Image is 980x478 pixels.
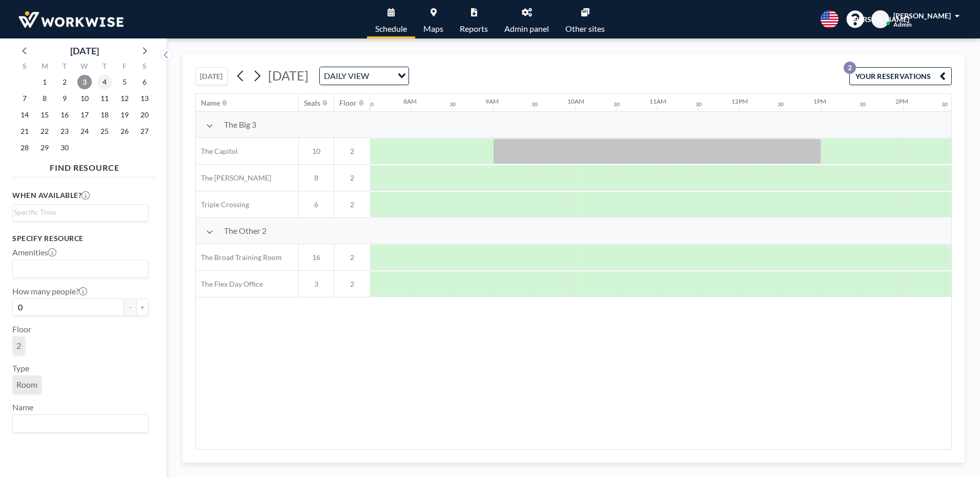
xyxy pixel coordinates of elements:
[567,97,584,105] div: 10AM
[75,61,95,74] div: W
[304,98,320,108] div: Seats
[196,200,249,209] span: Triple Crossing
[460,25,488,33] span: Reports
[37,141,52,155] span: Monday, September 29, 2025
[504,25,549,33] span: Admin panel
[423,25,443,33] span: Maps
[77,124,92,138] span: Wednesday, September 24, 2025
[37,75,52,89] span: Monday, September 1, 2025
[485,97,499,105] div: 9AM
[94,61,114,74] div: T
[17,108,32,122] span: Sunday, September 14, 2025
[299,253,334,262] span: 16
[649,97,666,105] div: 11AM
[403,97,417,105] div: 8AM
[117,91,132,106] span: Friday, September 12, 2025
[77,75,92,89] span: Wednesday, September 3, 2025
[614,101,620,108] div: 30
[16,380,37,390] span: Room
[12,234,149,243] h3: Specify resource
[57,108,72,122] span: Tuesday, September 16, 2025
[849,67,952,85] button: YOUR RESERVATIONS2
[334,253,370,262] span: 2
[299,147,334,156] span: 10
[339,98,357,108] div: Floor
[196,173,271,183] span: The [PERSON_NAME]
[37,124,52,138] span: Monday, September 22, 2025
[299,280,334,289] span: 3
[322,69,371,83] span: DAILY VIEW
[450,101,456,108] div: 30
[895,97,908,105] div: 2PM
[13,260,148,277] div: Search for option
[195,67,228,85] button: [DATE]
[14,262,142,275] input: Search for option
[97,91,112,106] span: Thursday, September 11, 2025
[375,25,407,33] span: Schedule
[12,363,29,373] label: Type
[12,402,33,412] label: Name
[14,417,142,430] input: Search for option
[117,124,132,138] span: Friday, September 26, 2025
[299,173,334,183] span: 8
[299,200,334,209] span: 6
[16,9,126,30] img: organization-logo
[97,124,112,138] span: Thursday, September 25, 2025
[137,91,152,106] span: Saturday, September 13, 2025
[565,25,605,33] span: Other sites
[114,61,134,74] div: F
[57,91,72,106] span: Tuesday, September 9, 2025
[320,67,409,85] div: Search for option
[893,11,951,20] span: [PERSON_NAME]
[201,98,220,108] div: Name
[13,205,148,220] div: Search for option
[57,141,72,155] span: Tuesday, September 30, 2025
[37,91,52,106] span: Monday, September 8, 2025
[134,61,154,74] div: S
[35,61,55,74] div: M
[124,298,136,316] button: -
[15,61,35,74] div: S
[893,21,912,28] span: Admin
[137,75,152,89] span: Saturday, September 6, 2025
[334,280,370,289] span: 2
[367,101,374,108] div: 30
[12,158,157,173] h4: FIND RESOURCE
[136,298,149,316] button: +
[372,69,392,83] input: Search for option
[532,101,538,108] div: 30
[70,44,99,58] div: [DATE]
[942,101,948,108] div: 30
[17,91,32,106] span: Sunday, September 7, 2025
[778,101,784,108] div: 30
[860,101,866,108] div: 30
[224,120,256,130] span: The Big 3
[334,200,370,209] span: 2
[17,124,32,138] span: Sunday, September 21, 2025
[12,247,56,257] label: Amenities
[17,141,32,155] span: Sunday, September 28, 2025
[12,324,31,334] label: Floor
[334,173,370,183] span: 2
[77,91,92,106] span: Wednesday, September 10, 2025
[731,97,748,105] div: 12PM
[37,108,52,122] span: Monday, September 15, 2025
[77,108,92,122] span: Wednesday, September 17, 2025
[334,147,370,156] span: 2
[844,62,856,74] p: 2
[813,97,826,105] div: 1PM
[57,75,72,89] span: Tuesday, September 2, 2025
[55,61,75,74] div: T
[16,341,21,351] span: 2
[117,108,132,122] span: Friday, September 19, 2025
[852,15,909,24] span: [PERSON_NAME]
[696,101,702,108] div: 30
[137,124,152,138] span: Saturday, September 27, 2025
[97,108,112,122] span: Thursday, September 18, 2025
[14,207,142,218] input: Search for option
[117,75,132,89] span: Friday, September 5, 2025
[13,415,148,432] div: Search for option
[12,286,87,296] label: How many people?
[57,124,72,138] span: Tuesday, September 23, 2025
[224,226,267,236] span: The Other 2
